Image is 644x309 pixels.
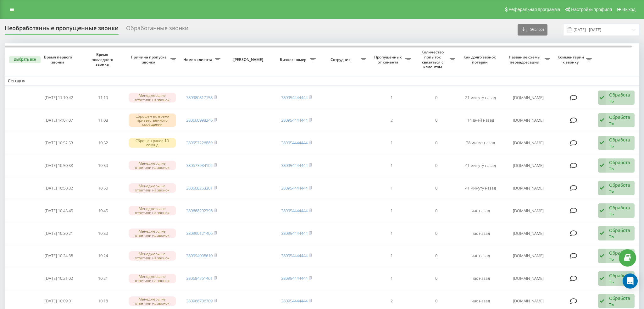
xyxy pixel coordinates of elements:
td: час назад [458,223,503,244]
td: [DOMAIN_NAME] [503,87,553,108]
div: Обработать [609,227,631,239]
td: [DOMAIN_NAME] [503,245,553,267]
td: [DOMAIN_NAME] [503,223,553,244]
a: 380990121406 [186,230,213,236]
td: 0 [414,87,458,108]
td: 1 [369,245,414,267]
td: [DATE] 10:24:38 [36,245,81,267]
div: Менеджеры не ответили на звонок [129,206,176,215]
td: [DATE] 10:50:33 [36,155,81,176]
td: 0 [414,177,458,199]
div: Менеджеры не ответили на звонок [129,161,176,170]
td: 14 дней назад [458,110,503,131]
td: 1 [369,268,414,289]
div: Обработать [609,273,631,284]
a: 380954444444 [281,298,308,304]
td: 1 [369,200,414,221]
td: 41 минуту назад [458,155,503,176]
div: Менеджеры не ответили на звонок [129,183,176,193]
a: 380954444444 [281,275,308,281]
span: Время первого звонка [42,55,76,64]
td: 10:30 [81,223,125,244]
span: Как долго звонок потерян [464,55,498,64]
div: Менеджеры не ответили на звонок [129,93,176,102]
span: Сотрудник [322,57,361,62]
div: Обработать [609,182,631,194]
div: Обработать [609,295,631,307]
td: 2 [369,110,414,131]
span: Выход [622,7,636,12]
td: 10:50 [81,177,125,199]
div: Open Intercom Messenger [623,273,638,289]
div: Менеджеры не ответили на звонок [129,274,176,283]
div: Обработать [609,114,631,126]
a: 380954444444 [281,117,308,123]
td: [DOMAIN_NAME] [503,155,553,176]
td: [DATE] 11:10:42 [36,87,81,108]
a: 380954444444 [281,95,308,100]
td: [DATE] 10:52:53 [36,132,81,153]
td: 10:24 [81,245,125,267]
td: [DATE] 10:50:32 [36,177,81,199]
div: Обработанные звонки [126,25,188,35]
td: 38 минут назад [458,132,503,153]
a: 380954444444 [281,253,308,258]
span: Причина пропуска звонка [128,55,170,64]
td: час назад [458,245,503,267]
div: Обработать [609,137,631,149]
td: 10:50 [81,155,125,176]
td: [DATE] 10:30:21 [36,223,81,244]
td: 1 [369,223,414,244]
span: [PERSON_NAME] [229,57,269,62]
div: Сброшен во время приветственного сообщения [129,113,176,127]
td: 0 [414,110,458,131]
span: Пропущенных от клиента [373,55,405,64]
td: 1 [369,132,414,153]
div: Необработанные пропущенные звонки [5,25,119,35]
a: 380508253301 [186,185,213,191]
div: Обработать [609,159,631,171]
td: [DOMAIN_NAME] [503,200,553,221]
span: Количество попыток связаться с клиентом [417,50,450,69]
td: 1 [369,155,414,176]
td: 0 [414,155,458,176]
span: Настройки профиля [571,7,612,12]
td: 0 [414,223,458,244]
span: Комментарий к звонку [557,55,586,64]
td: час назад [458,200,503,221]
td: 10:21 [81,268,125,289]
td: 21 минуту назад [458,87,503,108]
div: Обработать [609,92,631,104]
td: 0 [414,268,458,289]
a: 380668202396 [186,208,213,213]
td: [DOMAIN_NAME] [503,268,553,289]
td: [DOMAIN_NAME] [503,110,553,131]
td: 11:10 [81,87,125,108]
td: 10:52 [81,132,125,153]
td: [DATE] 10:45:45 [36,200,81,221]
button: Экспорт [518,24,547,36]
span: Название схемы переадресации [506,55,545,64]
div: Менеджеры не ответили на звонок [129,229,176,238]
td: Сегодня [5,76,639,86]
td: [DOMAIN_NAME] [503,132,553,153]
td: [DATE] 10:21:02 [36,268,81,289]
span: Номер клиента [182,57,215,62]
a: 380660998246 [186,117,213,123]
div: Сброшен ранее 10 секунд [129,138,176,147]
a: 380994008610 [186,253,213,258]
a: 380954444444 [281,140,308,146]
a: 380954444444 [281,208,308,213]
a: 380957226889 [186,140,213,146]
a: 380673984102 [186,163,213,168]
td: 41 минуту назад [458,177,503,199]
a: 380954444444 [281,230,308,236]
td: [DATE] 14:07:07 [36,110,81,131]
a: 380966706709 [186,298,213,304]
td: 1 [369,87,414,108]
td: 1 [369,177,414,199]
td: 0 [414,245,458,267]
div: Менеджеры не ответили на звонок [129,296,176,306]
div: Обработать [609,205,631,217]
td: [DOMAIN_NAME] [503,177,553,199]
